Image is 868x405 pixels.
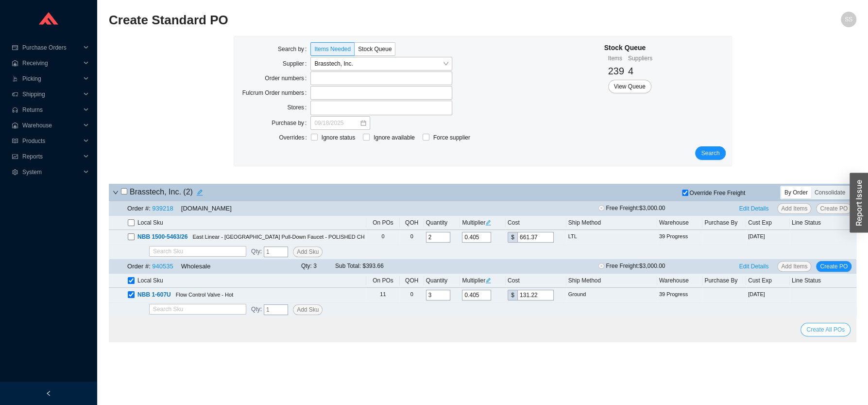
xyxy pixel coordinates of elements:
th: On POs [366,274,400,288]
span: Ignore available [370,133,419,142]
th: Warehouse [657,216,703,230]
button: View Queue [608,80,651,93]
th: Quantity [424,274,460,288]
td: [DATE] [746,230,790,245]
td: LTL [566,230,657,245]
span: : [251,304,262,315]
span: customer-service [12,107,18,113]
div: Multiplier [462,276,504,285]
div: Items [608,53,624,63]
span: $3,000.00 [639,205,665,211]
span: 3 [313,263,317,269]
span: System [22,164,81,180]
span: ( 2 ) [183,188,193,196]
span: read [12,138,18,144]
button: Add Items [777,203,811,214]
span: Brasstech, Inc. [314,57,448,70]
button: Add Sku [293,247,323,257]
span: Shipping [22,87,81,102]
h2: Create Standard PO [109,12,669,29]
th: Warehouse [657,274,703,288]
span: Stock Queue [358,46,391,53]
label: Overrides [279,131,310,144]
div: By Order [781,187,811,198]
span: credit-card [12,45,18,51]
td: Ground [566,288,657,302]
th: Quantity [424,216,460,230]
td: 39 Progress [657,230,703,245]
label: Order numbers [265,71,310,85]
span: Qty [251,306,260,313]
input: 09/18/2025 [314,118,359,128]
span: Edit Details [739,262,769,271]
span: close-circle [598,263,604,269]
span: 239 [608,66,624,76]
span: Create All POs [806,325,845,335]
span: Items Needed [314,46,351,53]
span: Free Freight: [598,261,676,272]
label: Purchase by [272,116,310,130]
td: 0 [366,230,400,245]
span: Local Sku [137,276,163,285]
td: 39 Progress [657,288,703,302]
span: fund [12,154,18,159]
td: [DATE] [746,288,790,302]
span: Products [22,133,81,149]
th: Ship Method [566,216,657,230]
th: Cust Exp [746,216,790,230]
div: Consolidate [811,187,849,198]
span: setting [12,169,18,175]
span: Receiving [22,55,81,71]
span: East Linear - [GEOGRAPHIC_DATA] Pull-Down Faucet - POLISHED CHROME [192,234,380,240]
label: Stores [287,101,310,114]
span: Order #: [127,263,151,270]
input: Override Free Freight [682,190,688,196]
th: Purchase By [702,216,746,230]
th: On POs [366,216,400,230]
span: Returns [22,102,81,118]
span: Purchase Orders [22,40,81,55]
span: Create PO [820,262,848,271]
button: Create PO [816,261,851,272]
span: Qty: [301,263,312,269]
td: 0 [400,230,424,245]
span: Local Sku [137,218,163,228]
div: $ [508,290,517,300]
td: 11 [366,288,400,302]
th: Cost [506,274,566,288]
a: 940535 [152,263,173,270]
span: : [251,247,262,257]
div: Multiplier [462,218,504,228]
th: Cust Exp [746,274,790,288]
span: [DOMAIN_NAME] [181,205,232,212]
span: edit [193,189,206,196]
th: Purchase By [702,274,746,288]
input: 1 [264,247,288,257]
th: QOH [400,216,424,230]
a: 939218 [152,205,173,212]
span: Sub Total: [335,263,361,269]
h4: Brasstech, Inc. [121,186,206,199]
div: $ [508,232,517,243]
th: Cost [506,216,566,230]
label: Search by [278,42,310,56]
span: SS [845,12,852,27]
span: Force supplier [429,133,474,142]
span: NBB 1-607U [137,291,171,298]
div: Suppliers [628,53,652,63]
span: Ignore status [318,133,359,142]
span: edit [485,278,491,283]
button: Add Items [777,261,811,272]
span: 4 [628,66,633,76]
div: Stock Queue [604,42,652,53]
th: Ship Method [566,274,657,288]
span: Wholesale [181,263,211,270]
span: Edit Details [739,204,769,213]
span: $393.66 [362,263,383,269]
button: Edit Details [735,261,773,272]
td: 0 [400,288,424,302]
span: $3,000.00 [639,263,665,269]
span: left [46,390,51,396]
span: View Queue [614,82,646,91]
span: down [113,190,119,195]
